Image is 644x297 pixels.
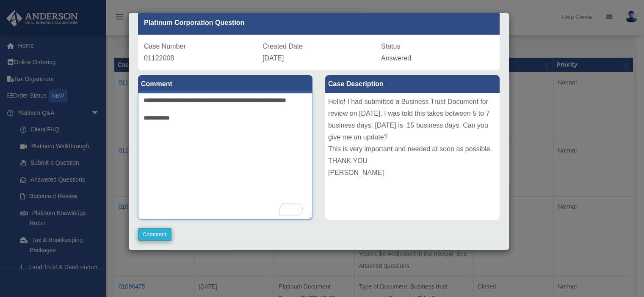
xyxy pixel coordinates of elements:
[263,43,303,50] span: Created Date
[138,228,171,241] button: Comment
[138,250,500,270] p: [PERSON_NAME]
[263,54,284,62] span: [DATE]
[325,75,500,93] label: Case Description
[144,43,186,50] span: Case Number
[325,93,500,220] div: Hello! I had submitted a Business Trust Document for review on [DATE]. I was told this takes betw...
[138,11,500,35] div: Platinum Corporation Question
[138,93,312,220] textarea: To enrich screen reader interactions, please activate Accessibility in Grammarly extension settings
[381,54,411,62] span: Answered
[138,75,312,93] label: Comment
[144,54,174,62] span: 01122008
[381,43,400,50] span: Status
